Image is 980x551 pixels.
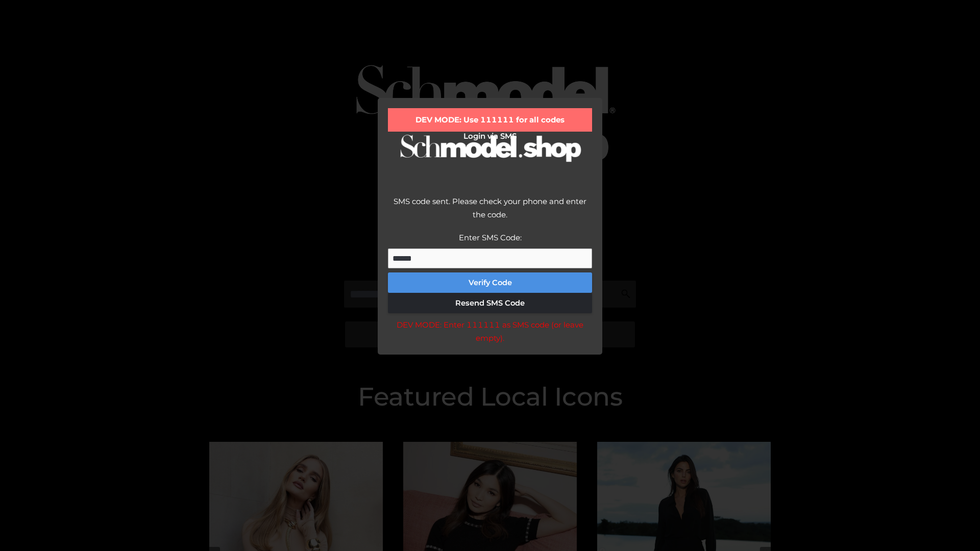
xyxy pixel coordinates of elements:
[388,108,592,132] div: DEV MODE: Use 111111 for all codes
[388,195,592,231] div: SMS code sent. Please check your phone and enter the code.
[388,318,592,344] div: DEV MODE: Enter 111111 as SMS code (or leave empty).
[459,233,522,242] label: Enter SMS Code:
[388,293,592,313] button: Resend SMS Code
[388,272,592,293] button: Verify Code
[388,132,592,141] h2: Login via SMS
